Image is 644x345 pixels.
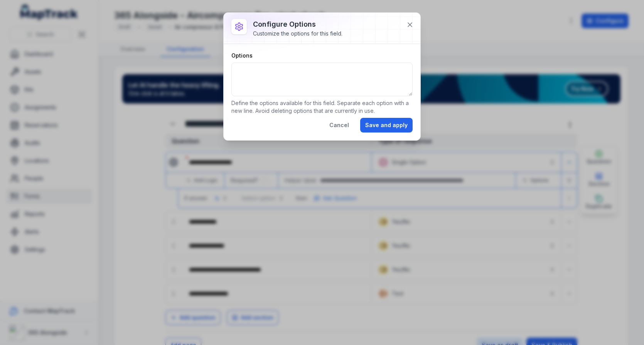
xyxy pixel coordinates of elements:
h3: Configure options [253,19,342,30]
button: Save and apply [360,118,413,133]
label: Options [231,52,253,59]
button: Cancel [324,118,354,133]
p: Define the options available for this field. Separate each option with a new line. Avoid deleting... [231,99,413,115]
div: Customize the options for this field. [253,30,342,37]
